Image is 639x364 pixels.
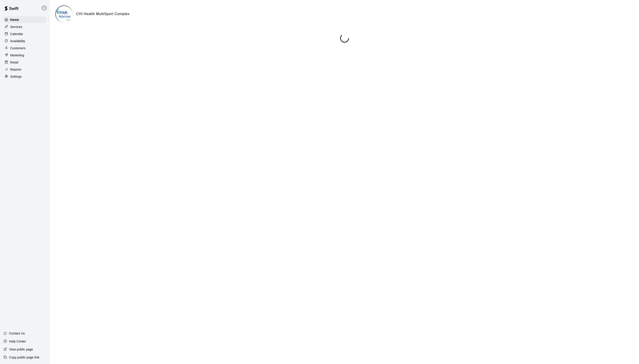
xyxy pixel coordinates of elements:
a: Settings [4,73,46,80]
p: Customers [10,46,26,50]
a: Home [4,16,46,23]
a: Reports [4,66,46,73]
p: Reports [10,67,21,72]
p: Help Center [9,339,26,344]
p: Services [10,25,22,29]
p: Marketing [10,53,24,57]
h6: CHI Health MultiSport Complex [76,11,130,17]
a: Marketing [4,52,46,59]
a: Calendar [4,31,46,37]
p: View public page [9,347,33,352]
a: Services [4,24,46,30]
p: Calendar [10,32,23,36]
a: Availability [4,38,46,44]
p: Copy public page link [9,355,39,360]
p: Settings [10,74,22,79]
p: Availability [10,39,25,43]
img: CHI Health MultiSport Complex logo [56,6,73,23]
p: Home [10,18,19,22]
p: Retail [10,60,18,65]
a: Retail [4,59,46,66]
a: Customers [4,45,46,51]
p: Contact Us [9,331,25,336]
